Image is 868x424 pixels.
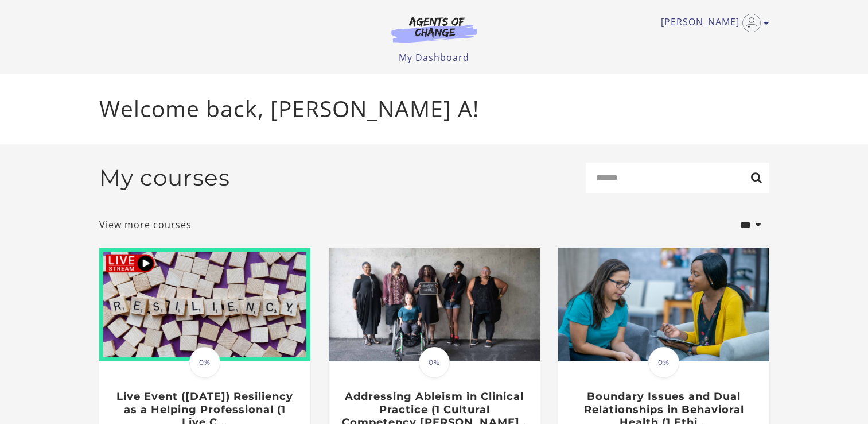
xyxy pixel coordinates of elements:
span: 0% [189,347,220,378]
a: My Dashboard [399,51,469,64]
a: Toggle menu [661,14,764,32]
h2: My courses [99,164,230,191]
img: Agents of Change Logo [379,16,489,43]
span: 0% [419,347,450,378]
p: Welcome back, [PERSON_NAME] A! [99,92,769,126]
span: 0% [648,347,679,378]
a: View more courses [99,218,192,232]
